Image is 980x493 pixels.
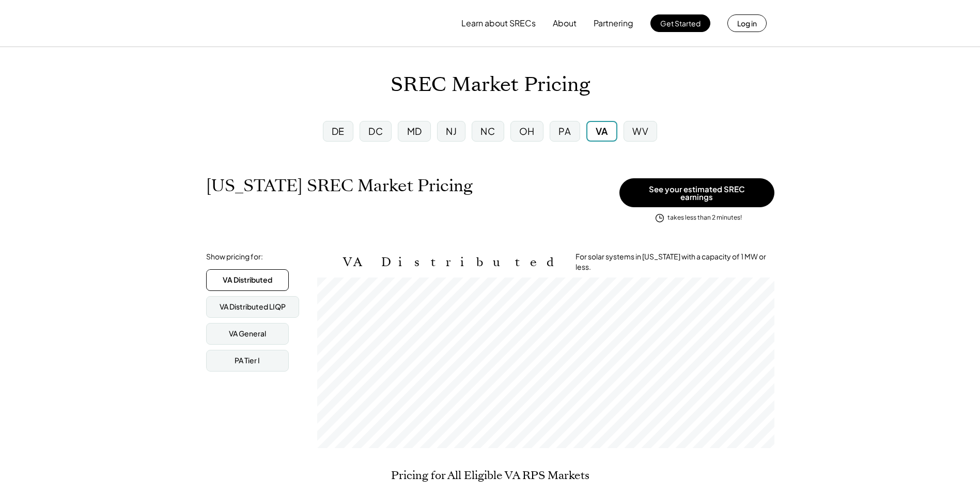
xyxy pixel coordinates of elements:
button: About [553,13,577,34]
div: For solar systems in [US_STATE] with a capacity of 1 MW or less. [575,252,774,272]
div: PA Tier I [235,356,260,366]
h1: SREC Market Pricing [391,73,590,97]
h2: VA Distributed [343,255,560,270]
div: takes less than 2 minutes! [667,213,742,222]
div: NJ [446,125,457,137]
button: See your estimated SREC earnings [619,178,774,207]
button: Partnering [594,13,633,34]
div: DE [332,125,345,137]
div: VA Distributed [223,275,272,285]
div: MD [407,125,422,137]
div: VA General [229,329,266,339]
h2: Pricing for All Eligible VA RPS Markets [391,469,589,482]
button: Log in [727,14,767,32]
div: WV [632,125,648,137]
div: VA Distributed LIQP [220,302,286,312]
button: Learn about SRECs [461,13,536,34]
div: Show pricing for: [206,252,263,262]
button: Get Started [650,14,710,32]
div: DC [368,125,383,137]
div: OH [519,125,535,137]
img: yH5BAEAAAAALAAAAAABAAEAAAIBRAA7 [214,6,300,41]
div: PA [558,125,571,137]
div: VA [596,125,608,137]
h1: [US_STATE] SREC Market Pricing [206,176,473,196]
div: NC [480,125,495,137]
